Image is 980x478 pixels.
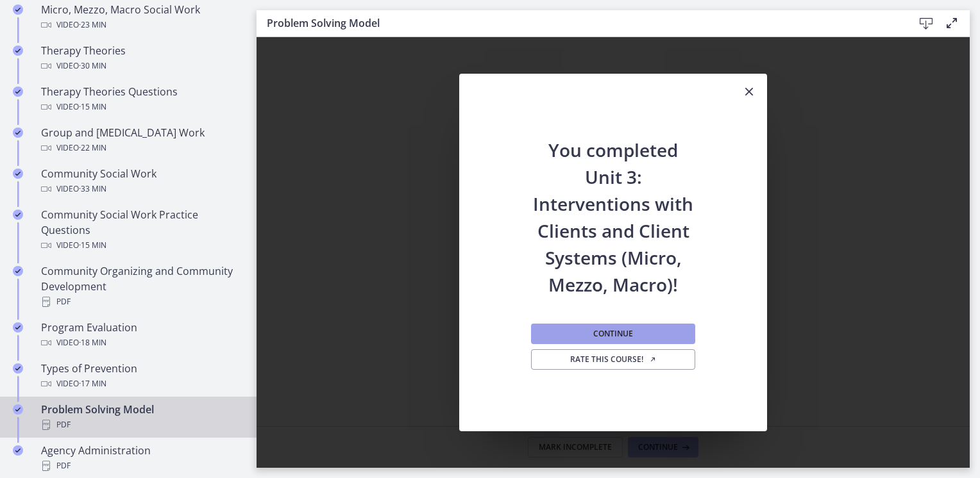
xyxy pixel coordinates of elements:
div: Therapy Theories Questions [41,84,241,115]
i: Completed [13,266,23,276]
span: Continue [593,329,633,339]
div: Therapy Theories [41,43,241,74]
div: Video [41,335,241,350]
i: Completed [13,45,23,56]
i: Completed [13,4,23,15]
a: Rate this course! Opens in a new window [531,349,695,370]
h3: Problem Solving Model [267,15,893,31]
div: Agency Administration [41,443,241,474]
i: Completed [13,322,23,333]
div: Video [41,181,241,197]
button: Close [731,74,767,111]
div: Video [41,140,241,156]
div: Video [41,376,241,391]
span: · 22 min [79,140,106,156]
button: Continue [531,324,695,344]
div: PDF [41,294,241,309]
div: Micro, Mezzo, Macro Social Work [41,2,241,33]
span: · 23 min [79,17,106,33]
div: Video [41,58,241,74]
span: Rate this course! [570,354,657,365]
span: · 18 min [79,335,106,350]
i: Opens in a new window [649,356,657,363]
div: Community Social Work Practice Questions [41,207,241,253]
span: · 17 min [79,376,106,391]
i: Completed [13,210,23,220]
div: Video [41,238,241,253]
i: Completed [13,87,23,97]
h2: You completed Unit 3: Interventions with Clients and Client Systems (Micro, Mezzo, Macro)! [528,111,698,298]
span: · 15 min [79,238,106,253]
div: Video [41,17,241,33]
i: Completed [13,404,23,415]
span: · 30 min [79,58,106,74]
div: Types of Prevention [41,361,241,391]
div: Group and [MEDICAL_DATA] Work [41,125,241,156]
i: Completed [13,445,23,456]
div: PDF [41,458,241,474]
span: · 15 min [79,99,106,115]
div: Program Evaluation [41,320,241,350]
div: Community Organizing and Community Development [41,263,241,309]
div: Video [41,99,241,115]
i: Completed [13,363,23,374]
span: · 33 min [79,181,106,197]
div: PDF [41,417,241,433]
i: Completed [13,128,23,138]
div: Community Social Work [41,166,241,197]
i: Completed [13,169,23,179]
div: Problem Solving Model [41,402,241,433]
